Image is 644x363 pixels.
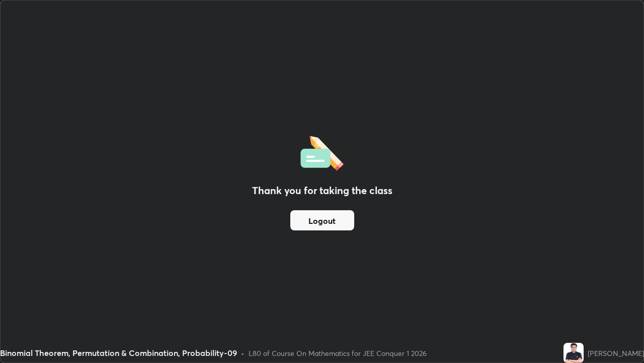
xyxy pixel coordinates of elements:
button: Logout [290,210,354,230]
div: [PERSON_NAME] [588,348,644,358]
div: L80 of Course On Mathematics for JEE Conquer 1 2026 [249,348,427,358]
div: • [241,348,245,358]
img: e88ce6568ffa4e9cbbec5d31f549e362.jpg [563,343,584,363]
img: offlineFeedback.1438e8b3.svg [300,133,344,171]
h2: Thank you for taking the class [252,183,392,198]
